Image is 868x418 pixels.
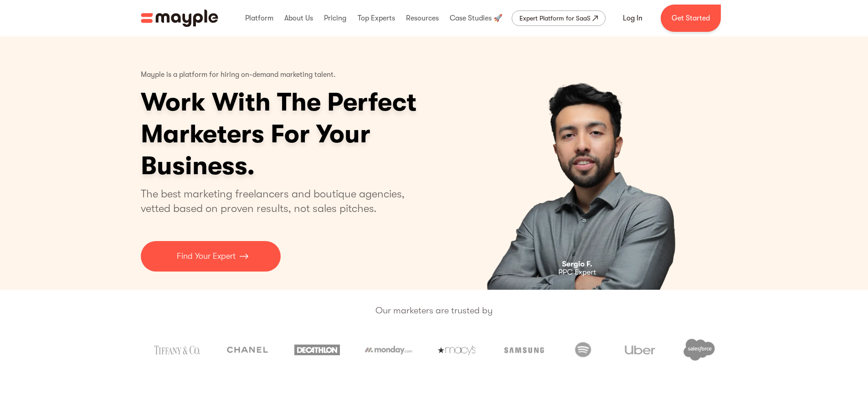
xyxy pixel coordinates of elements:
[141,241,281,272] a: Find Your Expert
[141,10,218,27] img: Mayple logo
[141,86,487,182] h1: Work With The Perfect Marketers For Your Business.
[661,5,721,32] a: Get Started
[519,13,591,24] div: Expert Platform for SaaS
[141,64,336,86] p: Mayple is a platform for hiring on-demand marketing talent.
[512,10,606,26] a: Expert Platform for SaaS
[612,7,653,29] a: Log In
[141,186,416,216] p: The best marketing freelancers and boutique agencies, vetted based on proven results, not sales p...
[177,250,236,262] p: Find Your Expert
